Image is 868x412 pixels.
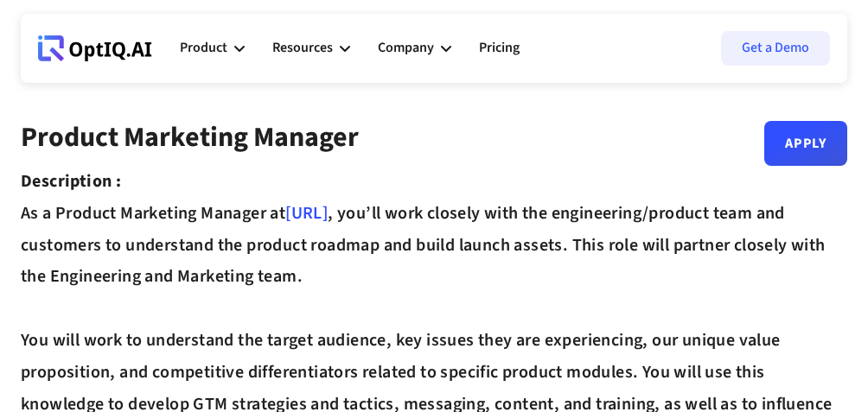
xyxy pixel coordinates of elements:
[21,169,121,193] strong: Description :
[272,36,333,60] div: Resources
[38,22,152,74] a: Webflow Homepage
[285,201,328,225] a: [URL]
[180,36,227,60] div: Product
[479,22,520,74] a: Pricing
[764,121,847,166] a: Apply
[378,36,434,60] div: Company
[38,60,39,61] div: Webflow Homepage
[721,31,830,66] a: Get a Demo
[21,121,359,166] div: Product Marketing Manager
